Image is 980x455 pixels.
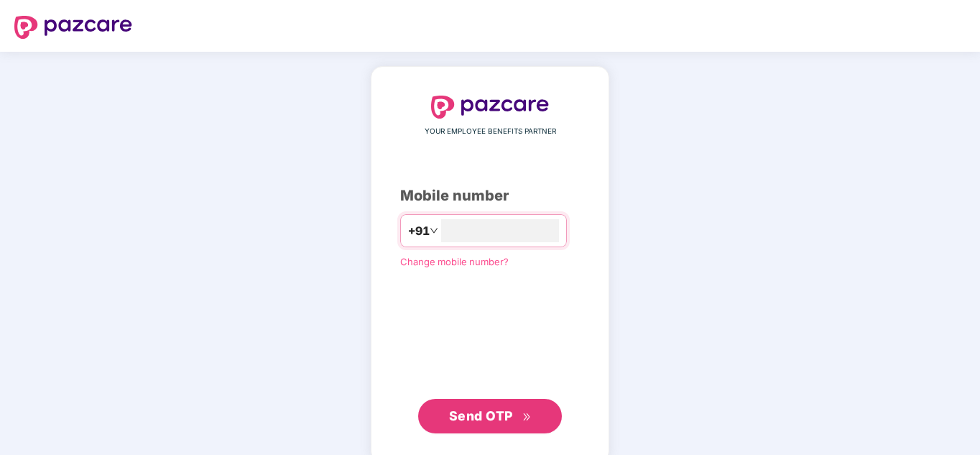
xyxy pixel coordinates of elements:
span: Send OTP [449,408,513,423]
div: Mobile number [400,185,580,207]
a: Change mobile number? [400,256,509,267]
img: logo [431,96,549,119]
span: YOUR EMPLOYEE BENEFITS PARTNER [425,126,556,137]
span: double-right [522,413,532,422]
img: logo [14,16,132,39]
span: down [430,226,438,235]
button: Send OTPdouble-right [418,399,562,433]
span: +91 [408,222,430,240]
